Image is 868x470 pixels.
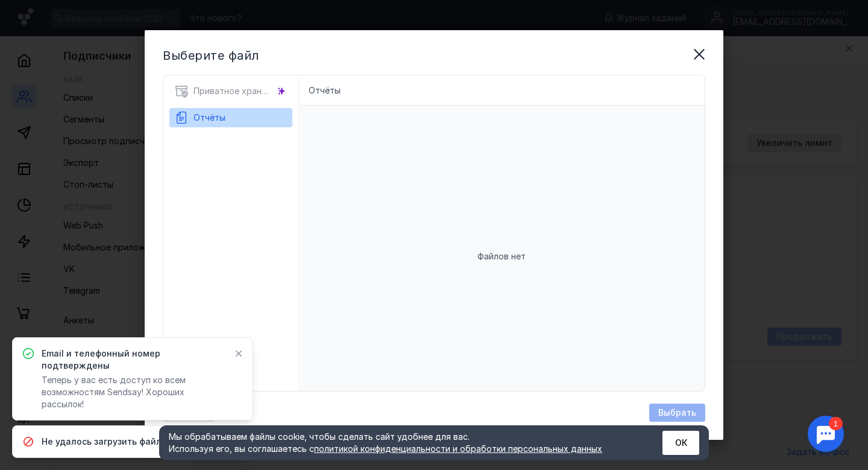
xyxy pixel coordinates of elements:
span: Теперь у вас есть доступ ко всем возможностям Sendsay! Хороших рассылок! [42,375,186,409]
span: Не удалось загрузить файл [42,436,162,448]
div: Мы обрабатываем файлы cookie, чтобы сделать сайт удобнее для вас. Используя его, вы соглашаетесь c [169,431,633,455]
div: 1 [27,7,41,21]
span: Отчёты [193,112,225,122]
a: политикой конфиденциальности и обработки персональных данных [314,443,602,454]
span: Выберите файл [163,48,259,63]
button: ОК [662,431,699,455]
span: Email и телефонный номер подтверждены [42,348,225,372]
button: Отчёты [174,108,288,127]
span: Файлов нет [477,250,526,262]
